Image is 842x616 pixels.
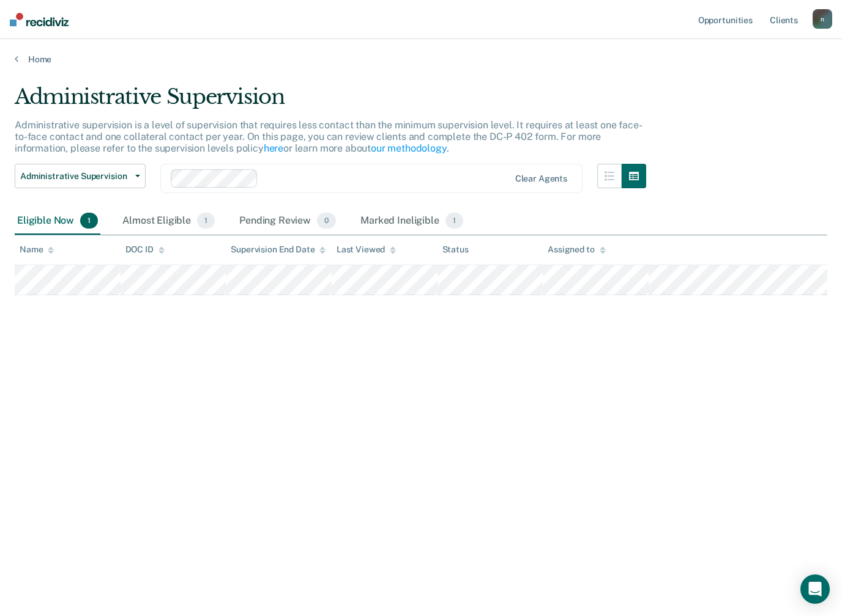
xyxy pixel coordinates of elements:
p: Administrative supervision is a level of supervision that requires less contact than the minimum ... [15,119,643,154]
div: Almost Eligible1 [120,208,217,235]
div: Supervision End Date [231,244,326,255]
div: Eligible Now1 [15,208,100,235]
div: Last Viewed [337,244,396,255]
span: 1 [197,213,215,229]
a: our methodology [371,142,447,154]
div: Name [20,244,54,255]
div: Open Intercom Messenger [800,574,830,604]
img: Recidiviz [10,13,69,26]
div: Marked Ineligible1 [358,208,466,235]
button: Administrative Supervision [15,164,146,188]
a: Home [15,54,827,65]
span: 1 [445,213,463,229]
button: n [813,9,832,29]
div: DOC ID [125,244,165,255]
a: here [264,142,283,154]
div: Pending Review0 [237,208,338,235]
span: Administrative Supervision [20,171,130,182]
span: 0 [317,213,336,229]
div: Clear agents [515,174,567,184]
span: 1 [80,213,98,229]
div: Status [442,244,469,255]
div: Assigned to [548,244,605,255]
div: Administrative Supervision [15,84,646,119]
